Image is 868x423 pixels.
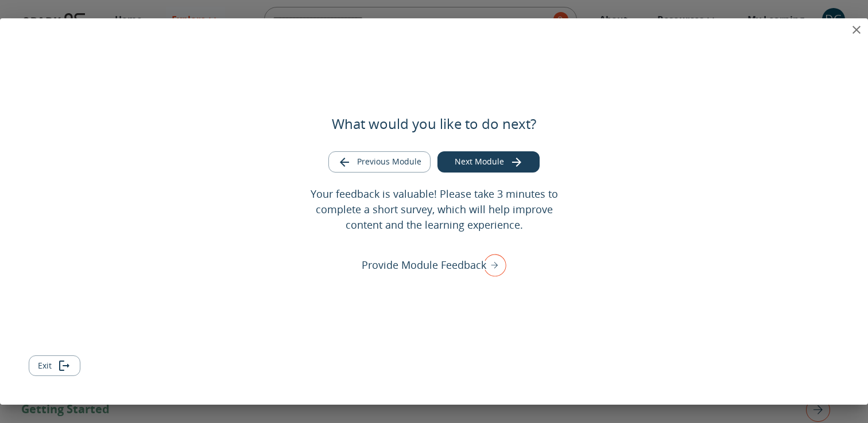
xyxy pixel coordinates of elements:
button: Exit module [29,355,80,377]
button: Go to next module [437,151,540,173]
button: close [845,18,868,41]
h5: What would you like to do next? [332,115,536,133]
div: Provide Module Feedback [362,250,506,280]
p: Your feedback is valuable! Please take 3 minutes to complete a short survey, which will help impr... [304,186,564,233]
img: right arrow [478,250,506,280]
button: Go to previous module [328,151,431,173]
p: Provide Module Feedback [362,257,486,273]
